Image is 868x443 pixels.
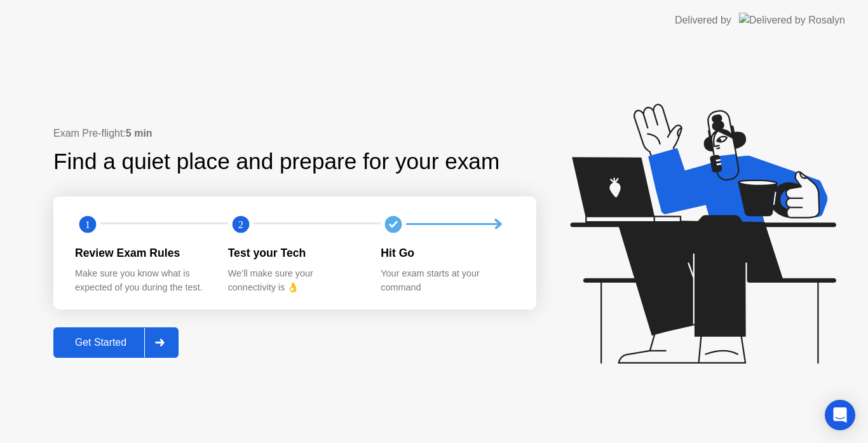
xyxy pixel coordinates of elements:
[85,218,90,230] text: 1
[825,400,855,430] div: Open Intercom Messenger
[126,128,153,139] b: 5 min
[53,126,536,141] div: Exam Pre-flight:
[53,327,179,358] button: Get Started
[238,218,243,230] text: 2
[75,267,208,294] div: Make sure you know what is expected of you during the test.
[57,337,144,348] div: Get Started
[228,267,361,294] div: We’ll make sure your connectivity is 👌
[381,267,513,294] div: Your exam starts at your command
[739,13,845,27] img: Delivered by Rosalyn
[675,13,731,28] div: Delivered by
[53,145,501,179] div: Find a quiet place and prepare for your exam
[381,245,513,261] div: Hit Go
[75,245,208,261] div: Review Exam Rules
[228,245,361,261] div: Test your Tech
